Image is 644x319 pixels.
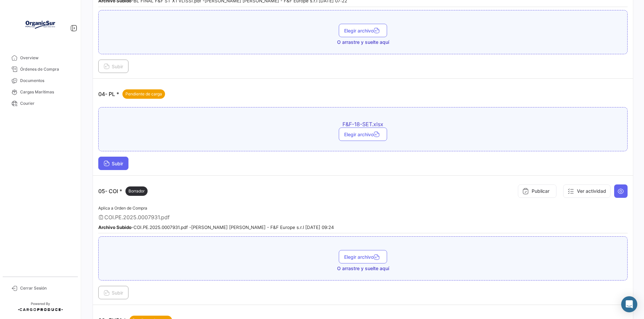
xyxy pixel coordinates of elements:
[246,121,480,128] span: F&F-18-SET.xlsx
[5,64,75,75] a: Órdenes de Compra
[5,86,75,98] a: Cargas Marítimas
[125,91,162,97] span: Pendiente de carga
[5,98,75,109] a: Courier
[98,206,147,211] span: Aplica a Orden de Compra
[339,128,387,141] button: Elegir archivo
[20,285,72,291] span: Cerrar Sesión
[98,225,131,230] b: Archivo Subido
[20,66,72,72] span: Órdenes de Compra
[128,188,145,194] span: Borrador
[20,55,72,61] span: Overview
[20,100,72,106] span: Courier
[98,60,128,73] button: Subir
[98,286,128,299] button: Subir
[98,89,165,99] p: 04- PL *
[23,8,57,42] img: Logo+OrganicSur.png
[339,24,387,37] button: Elegir archivo
[98,225,334,230] small: - COI.PE.2025.0007931.pdf - [PERSON_NAME] [PERSON_NAME] - F&F Europe s.r.l [DATE] 09:24
[5,75,75,86] a: Documentos
[104,290,123,296] span: Subir
[20,89,72,95] span: Cargas Marítimas
[98,157,128,170] button: Subir
[344,254,382,260] span: Elegir archivo
[337,265,389,272] span: O arrastre y suelte aquí
[563,184,610,198] button: Ver actividad
[337,39,389,46] span: O arrastre y suelte aquí
[344,132,382,137] span: Elegir archivo
[98,186,148,196] p: 05- COI *
[518,184,556,198] button: Publicar
[339,250,387,263] button: Elegir archivo
[104,214,170,221] span: COI.PE.2025.0007931.pdf
[104,64,123,69] span: Subir
[104,161,123,166] span: Subir
[621,296,637,312] div: Abrir Intercom Messenger
[20,78,72,84] span: Documentos
[344,28,382,33] span: Elegir archivo
[5,52,75,64] a: Overview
